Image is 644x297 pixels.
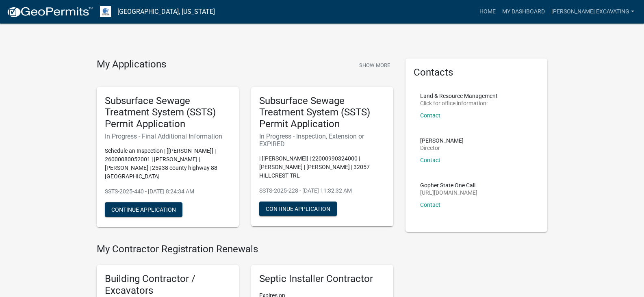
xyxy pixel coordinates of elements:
p: [PERSON_NAME] [420,138,464,143]
a: Contact [420,157,440,163]
a: [PERSON_NAME] Excavating [548,4,637,20]
p: | [[PERSON_NAME]] | 22000990324000 | [PERSON_NAME] | [PERSON_NAME] | 32057 HILLCREST TRL [259,154,385,180]
p: Land & Resource Management [420,93,498,99]
h5: Building Contractor / Excavators [105,273,231,297]
h5: Septic Installer Contractor [259,273,385,285]
p: SSTS-2025-228 - [DATE] 11:32:32 AM [259,186,385,195]
h5: Contacts [414,67,540,78]
h4: My Contractor Registration Renewals [97,243,393,255]
a: [GEOGRAPHIC_DATA], [US_STATE] [117,5,215,19]
p: SSTS-2025-440 - [DATE] 8:24:34 AM [105,187,231,196]
h6: In Progress - Final Additional Information [105,132,231,140]
button: Show More [356,59,393,72]
button: Continue Application [105,202,182,217]
h4: My Applications [97,59,166,71]
p: [URL][DOMAIN_NAME] [420,190,477,195]
a: Home [476,4,499,20]
h6: In Progress - Inspection, Extension or EXPIRED [259,132,385,148]
button: Continue Application [259,202,337,216]
a: Contact [420,112,440,119]
p: Schedule an Inspection | [[PERSON_NAME]] | 26000080052001 | [PERSON_NAME] | [PERSON_NAME] | 25938... [105,147,231,181]
h5: Subsurface Sewage Treatment System (SSTS) Permit Application [105,95,231,130]
p: Director [420,145,464,151]
p: Click for office information: [420,100,498,106]
a: My Dashboard [499,4,548,20]
p: Gopher State One Call [420,182,477,188]
h5: Subsurface Sewage Treatment System (SSTS) Permit Application [259,95,385,130]
a: Contact [420,202,440,208]
img: Otter Tail County, Minnesota [100,6,111,17]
